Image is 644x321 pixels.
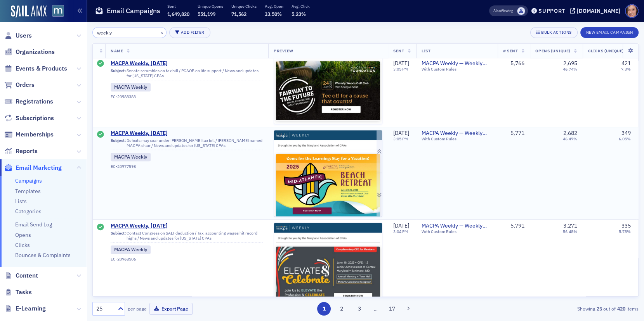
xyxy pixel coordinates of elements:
div: Sent [97,60,104,68]
a: Bounces & Complaints [15,252,71,259]
span: E-Learning [16,304,46,313]
div: Contact Congress on SALT deduction / Tax, accounting wages hit record highs / News and updates fo... [111,231,263,243]
div: Support [538,7,565,14]
p: Unique Clicks [231,3,257,9]
div: Showing out of items [462,305,639,312]
p: Unique Opens [198,3,223,9]
a: MACPA Weekly, [DATE] [111,60,263,67]
time: 3:05 PM [393,136,408,142]
p: Avg. Click [292,3,310,9]
span: Profile [625,4,639,18]
a: MACPA Weekly — Weekly Newsletter (for members only) [422,130,492,137]
span: List [422,48,430,53]
span: Users [16,31,32,40]
a: MACPA Weekly — Weekly Newsletter (for members only) [422,60,492,67]
div: Senate scrambles on tax bill / PCAOB on life support / News and updates for [US_STATE] CPAs [111,68,263,80]
a: MACPA Weekly, [DATE] [111,223,263,230]
p: Sent [167,3,189,9]
div: MACPA Weekly [111,83,151,91]
label: per page [128,305,147,312]
div: EC-20977598 [111,164,263,169]
a: Opens [15,231,31,238]
div: 349 [621,130,631,137]
div: 7.3% [621,67,631,72]
a: MACPA Weekly — Weekly Newsletter (for members only) [422,223,492,230]
div: 46.47% [563,136,577,142]
span: Sent [393,48,404,53]
span: 1,649,820 [167,11,189,17]
h1: Email Campaigns [107,6,160,16]
div: 2,695 [563,60,577,67]
time: 3:04 PM [393,229,408,234]
div: Also [493,8,501,13]
span: … [370,305,381,312]
img: SailAMX [11,5,47,18]
a: Memberships [4,130,54,139]
time: 3:05 PM [393,67,408,72]
div: 46.74% [563,67,577,72]
span: Subscriptions [16,114,54,123]
span: Organizations [16,48,55,56]
span: [DATE] [393,129,409,136]
a: Reports [4,147,38,155]
div: 2,682 [563,130,577,137]
div: Bulk Actions [541,30,571,35]
div: 25 [96,305,113,313]
strong: 25 [595,305,603,312]
button: Bulk Actions [530,27,577,38]
div: EC-20988383 [111,94,263,99]
div: Deficits may soar under [PERSON_NAME] tax bill / [PERSON_NAME] named MACPA chair / News and updat... [111,138,263,150]
a: Content [4,271,38,280]
span: [DATE] [393,60,409,67]
span: Email Marketing [16,164,62,172]
span: 33.50% [265,11,282,17]
a: Email Send Log [15,221,52,228]
span: Subject: [111,68,126,78]
span: Registrations [16,97,53,106]
a: Events & Products [4,64,67,73]
span: Subject: [111,231,126,241]
a: Templates [15,188,41,195]
div: 5.78% [619,229,631,234]
strong: 420 [616,305,627,312]
button: [DOMAIN_NAME] [570,8,623,14]
span: Memberships [16,130,54,139]
span: Preview [274,48,293,53]
div: With Custom Rules [422,136,492,142]
span: Name [111,48,123,53]
span: Lauren Standiford [517,7,525,15]
div: 3,271 [563,223,577,230]
a: Users [4,31,32,40]
a: New Email Campaign [580,28,639,35]
a: Tasks [4,288,32,297]
a: Campaigns [15,177,42,184]
a: MACPA Weekly, [DATE] [111,130,263,137]
a: Categories [15,208,42,215]
span: Viewing [493,8,513,14]
span: Events & Products [16,64,67,73]
div: MACPA Weekly [111,153,151,161]
span: 5.23% [292,11,306,17]
div: 56.48% [563,229,577,234]
div: Sent [97,131,104,139]
span: Content [16,271,38,280]
button: 3 [352,302,366,316]
a: E-Learning [4,304,46,313]
button: Add Filter [169,27,210,38]
button: Export Page [149,303,193,315]
a: Organizations [4,48,55,56]
div: [DOMAIN_NAME] [577,7,620,14]
div: 5,771 [503,130,524,137]
div: Sent [97,224,104,231]
span: 551,199 [198,11,215,17]
a: Clicks [15,242,30,249]
span: # Sent [503,48,518,53]
span: Subject: [111,138,126,148]
a: Email Marketing [4,164,62,172]
div: 5,791 [503,223,524,230]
